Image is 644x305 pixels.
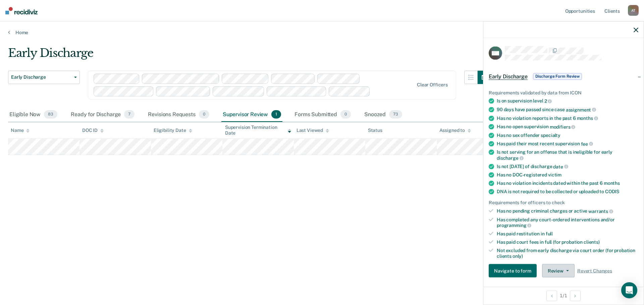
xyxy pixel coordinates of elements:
div: Has paid court fees in full (for probation [497,239,638,245]
button: Next Opportunity [570,290,581,301]
div: Last Viewed [297,128,329,133]
div: 1 / 1 [483,287,644,304]
div: Early Discharge [8,46,491,65]
span: Early Discharge [11,74,71,80]
div: Has no open supervision [497,124,638,130]
span: CODIS [605,189,619,194]
span: 2 [544,98,552,104]
div: Has no pending criminal charges or active [497,208,638,214]
div: Has no violation incidents dated within the past 6 [497,180,638,186]
div: A T [628,5,639,16]
span: only) [513,253,523,258]
div: Revisions Requests [147,107,210,122]
div: Has paid restitution in [497,231,638,237]
span: months [604,180,620,186]
span: programming [497,223,531,228]
span: warrants [588,209,613,214]
div: Assigned to [439,128,471,133]
span: Discharge Form Review [533,73,582,80]
a: Home [8,29,636,35]
div: Has no violation reports in the past 6 [497,115,638,121]
span: months [577,116,598,121]
div: Requirements for officers to check [489,200,638,206]
span: Revert Changes [577,268,612,274]
div: DOC ID [82,128,104,133]
div: Is on supervision level [497,98,638,104]
span: full [546,231,553,236]
div: Early DischargeDischarge Form Review [483,66,644,87]
span: specialty [541,132,560,138]
span: fee [581,141,593,146]
div: Requirements validated by data from ICON [489,90,638,95]
button: Previous Opportunity [546,290,557,301]
div: Has paid their most recent supervision [497,141,638,147]
div: Is not [DATE] of discharge [497,163,638,169]
div: Not excluded from early discharge via court order (for probation clients [497,247,638,259]
div: Has no sex offender [497,132,638,138]
button: Review [542,264,575,278]
div: Eligibility Date [154,128,192,133]
div: Ready for Discharge [69,107,136,122]
span: 0 [340,110,351,119]
span: 0 [199,110,209,119]
div: DNA is not required to be collected or uploaded to [497,189,638,195]
span: 83 [44,110,57,119]
span: victim [548,172,561,177]
div: Has no DOC-registered [497,172,638,178]
div: Snoozed [363,107,404,122]
div: Supervision Termination Date [225,125,291,136]
a: Navigate to form link [489,264,539,278]
span: date [553,164,568,169]
span: modifiers [550,124,576,130]
div: Status [368,128,382,133]
div: Has completed any court-ordered interventions and/or [497,217,638,228]
button: Navigate to form [489,264,537,278]
span: Early Discharge [489,73,528,80]
span: 73 [389,110,402,119]
span: assignment [566,107,596,112]
div: Is not serving for an offense that is ineligible for early [497,149,638,161]
span: clients) [584,239,600,245]
div: Open Intercom Messenger [621,282,637,298]
div: Name [11,128,30,133]
div: Clear officers [417,82,448,88]
span: 1 [271,110,281,119]
span: 7 [124,110,135,119]
span: discharge [497,155,524,161]
img: Recidiviz [5,7,38,14]
div: Eligible Now [8,107,59,122]
div: 90 days have passed since case [497,107,638,113]
div: Supervisor Review [221,107,283,122]
div: Forms Submitted [293,107,352,122]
